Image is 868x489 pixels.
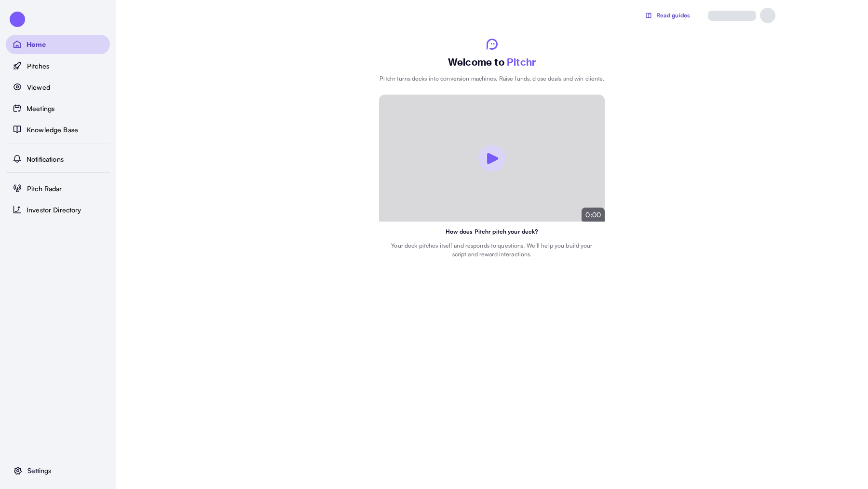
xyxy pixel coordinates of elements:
[6,179,110,198] a: Pitch RadarPitch Radar
[6,149,110,168] a: NotificationsNotifications
[487,153,499,164] img: play button
[6,77,110,97] a: ViewedViewed
[27,125,78,135] p: Knowledge Base
[12,39,23,50] img: Home
[27,40,46,50] p: Home
[487,39,498,50] img: svg%3e
[6,200,110,219] a: Investor DirectoryInvestor Directory
[380,74,604,83] p: Pitchr turns decks into conversion machines. Raise funds, close deals and win clients.
[638,9,696,22] button: Read guides
[6,35,110,54] a: HomeHome
[12,60,23,71] img: Pitches
[12,153,23,165] img: Notifications
[12,182,23,194] img: Pitch Radar
[12,124,23,135] img: Knowledge Base
[645,12,652,19] img: svg%3e
[27,103,54,113] p: Meetings
[6,56,110,75] a: PitchesPitches
[6,98,110,118] a: MeetingsMeetings
[448,56,536,69] p: Welcome to
[6,462,110,479] button: SettingsSettings
[27,205,81,215] p: Investor Directory
[6,120,110,139] a: Knowledge BaseKnowledge Base
[389,241,595,259] p: Your deck pitches itself and responds to questions. We’ll help you build your script and reward i...
[27,466,51,475] p: Settings
[27,82,50,92] p: Viewed
[12,81,23,93] img: Viewed
[507,56,536,68] span: Pitchr
[12,102,23,114] img: Meetings
[27,154,64,164] p: Notifications
[585,210,601,220] p: 0:00
[27,61,49,71] p: Pitches
[389,227,595,236] p: How does Pitchr pitch your deck?
[27,183,62,194] p: Pitch Radar
[12,204,23,215] img: Investor Directory
[12,465,24,476] img: Settings
[656,11,690,20] p: Read guides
